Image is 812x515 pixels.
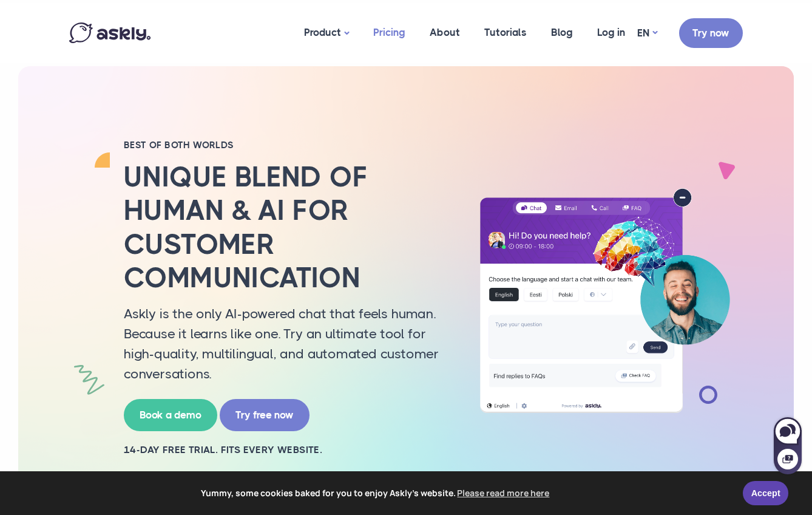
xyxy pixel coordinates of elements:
[124,160,452,295] h2: Unique blend of human & AI for customer communication
[743,481,788,505] a: Accept
[124,443,452,457] h2: 14-day free trial. Fits every website.
[637,24,657,42] a: EN
[292,3,361,63] a: Product
[124,139,452,151] h2: BEST OF BOTH WORLDS
[361,3,418,62] a: Pricing
[470,188,740,412] img: AI multilingual chat
[679,18,743,48] a: Try now
[773,415,803,476] iframe: Askly chat
[472,3,539,62] a: Tutorials
[539,3,585,62] a: Blog
[220,399,310,431] a: Try free now
[585,3,637,62] a: Log in
[456,484,552,502] a: learn more about cookies
[418,3,472,62] a: About
[69,22,151,43] img: Askly
[18,484,734,502] span: Yummy, some cookies baked for you to enjoy Askly's website.
[124,304,452,384] p: Askly is the only AI-powered chat that feels human. Because it learns like one. Try an ultimate t...
[124,399,217,431] a: Book a demo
